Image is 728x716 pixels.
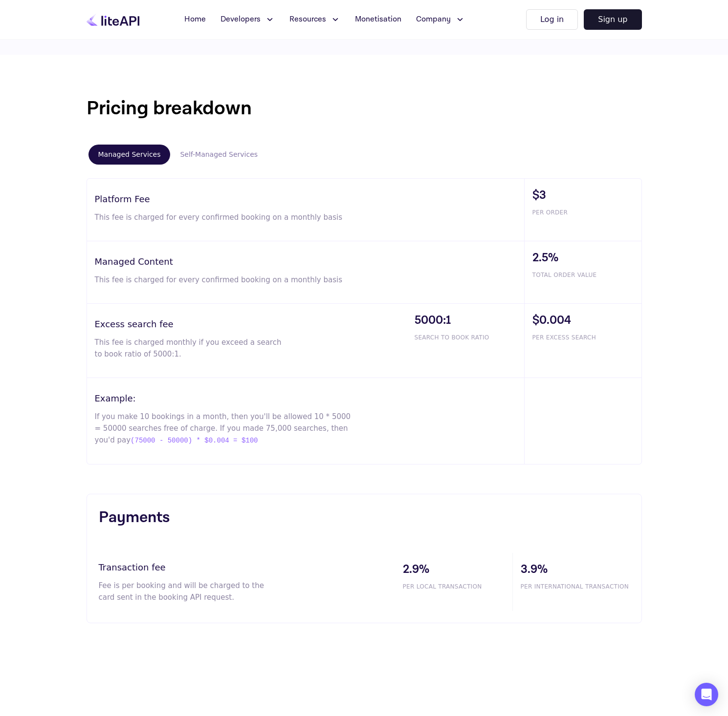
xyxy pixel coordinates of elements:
span: 2.5% [532,249,641,267]
span: Developers [221,14,261,25]
span: (75000 - 50000) * $0.004 = $100 [131,435,258,446]
span: 3.9% [521,561,630,578]
h3: Payments [99,506,630,529]
h3: Excess search fee [95,317,407,331]
button: Developers [215,10,281,29]
span: Home [184,14,206,25]
span: SEARCH TO BOOK RATIO [415,333,524,342]
span: PER LOCAL TRANSACTION [403,582,512,591]
span: PER INTERNATIONAL TRANSACTION [521,582,630,591]
span: 2.9% [403,561,512,578]
h3: Transaction fee [99,561,395,574]
h3: Example: [95,392,524,405]
button: Sign up [584,9,641,30]
span: $3 [532,187,641,204]
span: Company [416,14,451,25]
p: Fee is per booking and will be charged to the card sent in the booking API request. [99,580,277,603]
button: Company [410,10,471,29]
span: Monetisation [355,14,401,25]
p: If you make 10 bookings in a month, then you'll be allowed 10 * 5000 = 50000 searches free of cha... [95,411,353,446]
a: Monetisation [349,10,407,29]
p: This fee is charged for every confirmed booking on a monthly basis [95,211,353,223]
button: Resources [284,10,346,29]
span: PER ORDER [532,208,641,217]
div: Open Intercom Messenger [695,683,718,706]
h1: Pricing breakdown [87,94,642,123]
h3: Managed Content [95,255,524,268]
p: This fee is charged for every confirmed booking on a monthly basis [95,274,353,286]
a: Home [178,10,212,29]
span: $0.004 [532,312,641,329]
button: Log in [526,9,578,30]
span: PER EXCESS SEARCH [532,333,641,342]
h3: Platform Fee [95,192,524,206]
span: TOTAL ORDER VALUE [532,271,641,279]
button: Managed Services [88,145,171,165]
p: This fee is charged monthly if you exceed a search to book ratio of 5000:1. [95,337,282,360]
span: Resources [289,14,326,25]
button: Self-Managed Services [170,145,267,165]
span: 5000:1 [415,312,524,329]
